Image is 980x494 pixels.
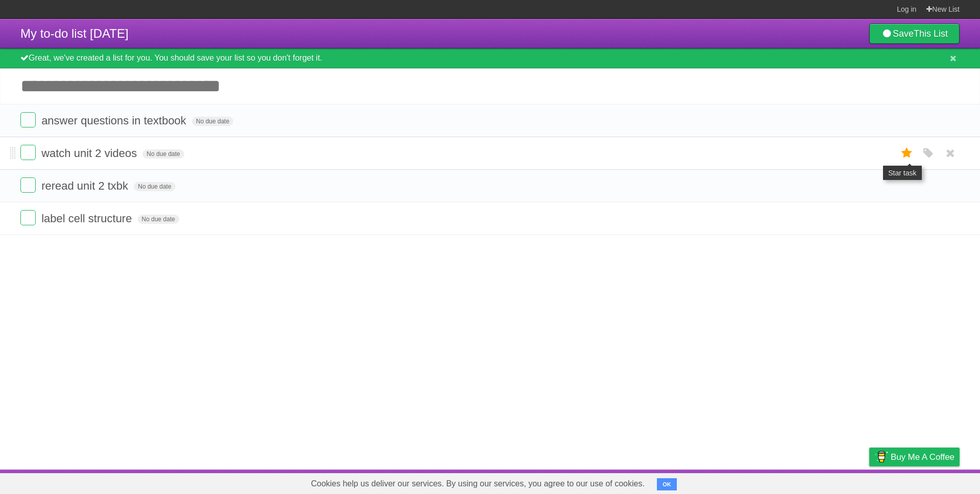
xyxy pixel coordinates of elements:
b: This List [914,29,948,39]
span: My to-do list [DATE] [20,27,129,40]
span: Buy me a coffee [891,448,954,466]
label: Done [20,145,36,160]
a: Buy me a coffee [869,448,960,466]
label: Done [20,177,36,193]
button: OK [657,478,677,490]
label: Done [20,112,36,127]
a: Terms [821,472,844,491]
span: No due date [142,149,184,159]
span: Cookies help us deliver our services. By using our services, you agree to our use of cookies. [301,474,655,494]
a: Suggest a feature [895,472,960,491]
span: answer questions in textbook [41,114,189,127]
span: reread unit 2 txbk [41,179,131,192]
a: Privacy [856,472,883,491]
a: About [733,472,755,491]
a: SaveThis List [869,23,960,44]
label: Star task [897,145,917,162]
span: watch unit 2 videos [41,147,139,160]
label: Done [20,210,36,225]
span: No due date [134,182,175,191]
img: Buy me a coffee [874,448,888,465]
a: Developers [767,472,808,491]
span: No due date [192,117,233,126]
span: No due date [138,215,179,224]
span: label cell structure [41,212,134,225]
